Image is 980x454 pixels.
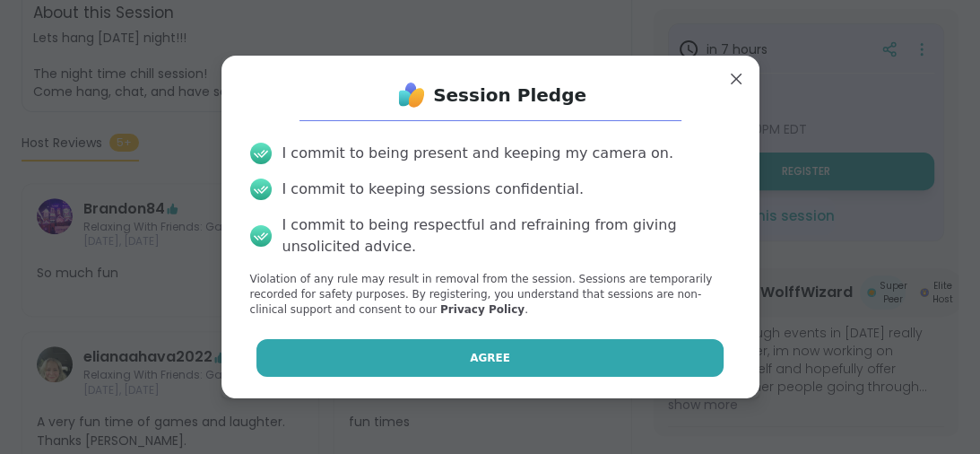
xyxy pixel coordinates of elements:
[282,143,673,164] div: I commit to being present and keeping my camera on.
[282,179,585,200] div: I commit to keeping sessions confidential.
[256,339,724,377] button: Agree
[250,272,731,317] p: Violation of any rule may result in removal from the session. Sessions are temporarily recorded f...
[282,214,731,258] div: I commit to being respectful and refraining from giving unsolicited advice.
[470,350,510,366] span: Agree
[433,83,586,108] h1: Session Pledge
[394,77,429,113] img: ShareWell Logo
[440,303,525,316] a: Privacy Policy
